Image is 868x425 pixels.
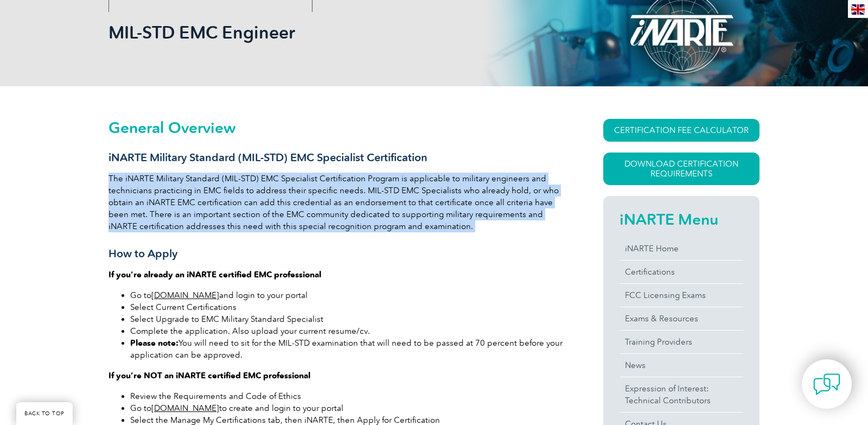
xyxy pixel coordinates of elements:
li: Go to to create and login to your portal [130,402,564,414]
p: The iNARTE Military Standard (MIL-STD) EMC Specialist Certification Program is applicable to mili... [108,173,564,232]
a: Certifications [620,261,743,283]
a: BACK TO TOP [16,402,73,425]
a: Exams & Resources [620,307,743,330]
a: CERTIFICATION FEE CALCULATOR [603,119,759,142]
h2: iNARTE Menu [620,211,743,228]
img: en [851,4,865,15]
a: News [620,354,743,377]
strong: If you’re NOT an iNARTE certified EMC professional [108,371,310,380]
a: Expression of Interest:Technical Contributors [620,377,743,412]
li: Complete the application. Also upload your current resume/cv. [130,325,564,337]
li: Go to and login to your portal [130,289,564,301]
a: Training Providers [620,331,743,353]
h1: MIL-STD EMC Engineer [108,22,525,43]
a: Download Certification Requirements [603,153,759,185]
strong: Please note: [130,338,178,348]
li: Select Upgrade to EMC Military Standard Specialist [130,313,564,325]
a: [DOMAIN_NAME] [151,403,219,413]
img: contact-chat.png [813,371,840,398]
a: [DOMAIN_NAME] [151,290,219,300]
h2: General Overview [108,119,564,136]
h3: iNARTE Military Standard (MIL-STD) EMC Specialist Certification [108,151,564,164]
a: FCC Licensing Exams [620,284,743,307]
li: Select Current Certifications [130,301,564,313]
h3: How to Apply [108,247,564,261]
li: Review the Requirements and Code of Ethics [130,390,564,402]
strong: If you’re already an iNARTE certified EMC professional [108,270,321,280]
a: iNARTE Home [620,237,743,260]
li: You will need to sit for the MIL-STD examination that will need to be passed at 70 percent before... [130,337,564,361]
